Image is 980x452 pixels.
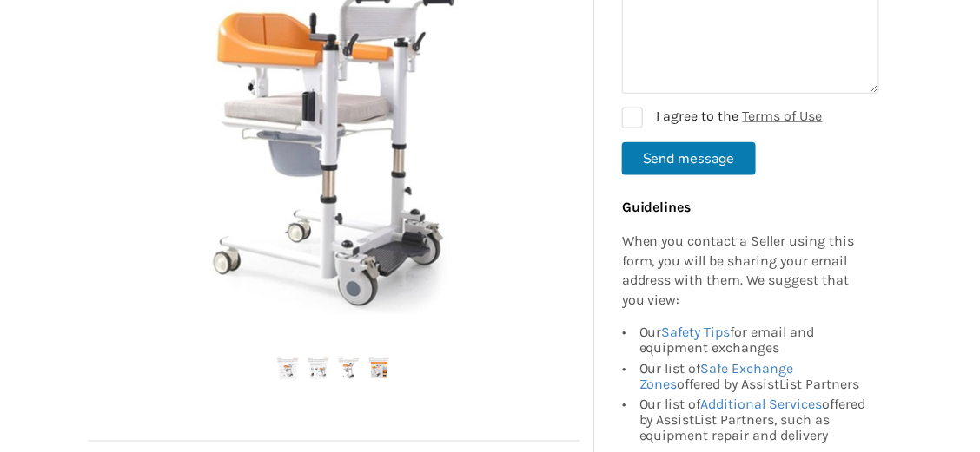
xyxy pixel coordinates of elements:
[701,396,823,413] a: Additional Services
[277,358,299,380] img: frezon four in one multi function patient chair -lift recline chair-transfer aids-chilliwack-assi...
[622,231,871,310] p: When you contact a Seller using this form, you will be sharing your email address with them. We s...
[639,360,794,392] a: Safe Exchange Zones
[639,395,871,444] div: Our list of offered by AssistList Partners, such as equipment repair and delivery
[662,324,731,340] a: Safety Tips
[639,358,871,395] div: Our list of offered by AssistList Partners
[368,358,390,380] img: frezon four in one multi function patient chair -lift recline chair-transfer aids-chilliwack-assi...
[622,107,823,128] label: I agree to the
[308,358,329,380] img: frezon four in one multi function patient chair -lift recline chair-transfer aids-chilliwack-assi...
[338,358,360,380] img: frezon four in one multi function patient chair -lift recline chair-transfer aids-chilliwack-assi...
[622,141,756,174] button: Send message
[639,324,871,358] div: Our for email and equipment exchanges
[622,198,692,214] b: Guidelines
[743,107,823,123] a: Terms of Use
